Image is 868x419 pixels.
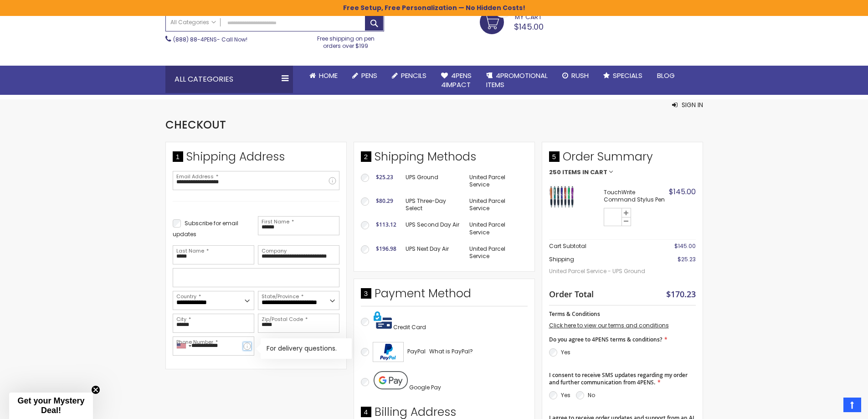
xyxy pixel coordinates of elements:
span: Do you agree to 4PENS terms & conditions? [549,336,662,343]
span: Credit Card [393,323,426,331]
a: Blog [650,66,682,86]
div: All Categories [165,66,293,93]
span: Specials [613,71,642,80]
span: Pens [361,71,377,80]
span: $113.12 [376,221,396,228]
div: For delivery questions. [261,338,352,359]
span: I consent to receive SMS updates regarding my order and further communication from 4PENS. [549,371,688,386]
div: Shipping Address [173,149,339,169]
td: United Parcel Service [465,169,527,193]
a: All Categories [166,15,221,30]
span: Items in Cart [562,169,607,176]
span: $145.00 [669,186,696,197]
span: 250 [549,169,561,176]
img: Acceptance Mark [373,342,404,362]
span: Rush [571,71,589,80]
span: $80.29 [376,197,393,205]
span: Google Pay [409,383,441,391]
span: Pencils [401,71,426,80]
span: $25.23 [376,173,393,181]
div: Shipping Methods [361,149,528,169]
a: Pencils [385,66,434,86]
td: United Parcel Service [465,241,527,264]
span: Home [319,71,338,80]
a: Specials [596,66,650,86]
img: TouchWrite Command Stylus Pen-Assorted [549,185,574,210]
strong: TouchWrite Command Stylus Pen [604,189,667,203]
span: 4Pens 4impact [441,71,472,89]
a: What is PayPal? [429,346,473,357]
th: Cart Subtotal [549,240,651,253]
span: $170.23 [666,289,696,300]
a: Click here to view our terms and conditions [549,321,669,329]
img: Pay with credit card [374,311,392,329]
a: 4Pens4impact [434,66,479,95]
span: 4PROMOTIONAL ITEMS [486,71,548,89]
a: (888) 88-4PENS [173,36,217,43]
td: UPS Ground [401,169,465,193]
span: - Call Now! [173,36,247,43]
span: Get your Mystery Deal! [17,396,84,415]
a: Home [302,66,345,86]
td: United Parcel Service [465,193,527,217]
td: UPS Three-Day Select [401,193,465,217]
td: UPS Second Day Air [401,217,465,240]
td: United Parcel Service [465,217,527,240]
span: Blog [657,71,675,80]
label: Yes [561,348,570,356]
a: 4PROMOTIONALITEMS [479,66,555,95]
label: Yes [561,391,570,399]
span: Terms & Conditions [549,310,600,318]
span: Checkout [165,117,226,132]
span: Order Summary [549,149,696,169]
a: Rush [555,66,596,86]
span: $25.23 [678,255,696,263]
td: UPS Next Day Air [401,241,465,264]
span: Shipping [549,255,574,263]
span: $196.98 [376,245,396,253]
img: Pay with Google Pay [374,371,408,389]
strong: Order Total [549,287,594,300]
span: What is PayPal? [429,347,473,355]
span: All Categories [170,19,216,26]
span: United Parcel Service - UPS Ground [549,263,651,279]
a: Pens [345,66,385,86]
div: Get your Mystery Deal!Close teaser [9,393,93,419]
span: PayPal [407,347,426,355]
label: No [588,391,595,399]
a: Top [843,398,861,412]
div: United States: +1 [173,337,194,355]
button: Close teaser [91,385,100,394]
div: Free shipping on pen orders over $199 [308,31,384,50]
span: $145.00 [674,242,696,250]
button: Sign In [672,100,703,109]
span: Sign In [682,100,703,109]
span: Subscribe for email updates [173,219,238,238]
div: Payment Method [361,286,528,306]
a: $145.00 250 [480,10,544,33]
span: $145.00 [514,21,544,32]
